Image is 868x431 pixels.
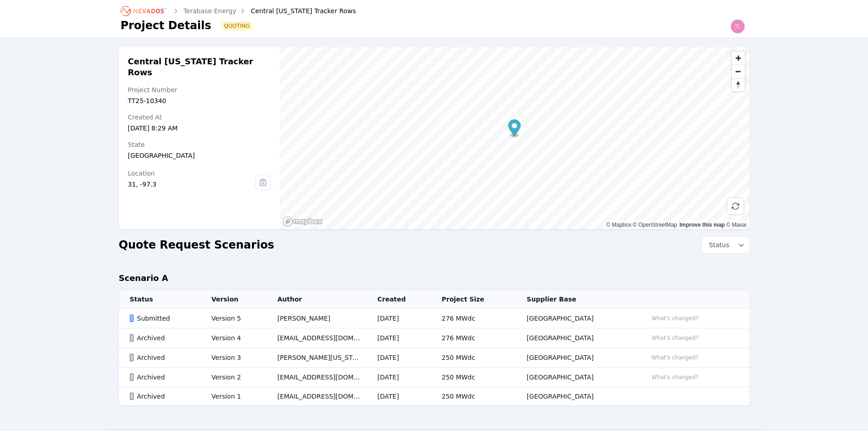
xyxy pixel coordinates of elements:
[366,290,431,309] th: Created
[282,216,323,227] a: Mapbox homepage
[516,328,637,348] td: [GEOGRAPHIC_DATA]
[200,348,267,368] td: Version 3
[366,348,431,368] td: [DATE]
[119,387,750,406] tr: ArchivedVersion 1[EMAIL_ADDRESS][DOMAIN_NAME][DATE]250 MWdc[GEOGRAPHIC_DATA]
[128,180,256,189] div: 31, -97.3
[119,309,750,328] tr: SubmittedVersion 5[PERSON_NAME][DATE]276 MWdc[GEOGRAPHIC_DATA]What's changed?
[366,309,431,328] td: [DATE]
[128,151,271,160] div: [GEOGRAPHIC_DATA]
[516,387,637,406] td: [GEOGRAPHIC_DATA]
[130,333,196,343] div: Archived
[267,387,367,406] td: [EMAIL_ADDRESS][DOMAIN_NAME]
[516,290,637,309] th: Supplier Base
[128,85,271,94] div: Project Number
[732,78,745,91] button: Reset bearing to north
[128,56,271,78] h2: Central [US_STATE] Tracker Rows
[200,290,267,309] th: Version
[647,333,703,343] button: What's changed?
[200,309,267,328] td: Version 5
[184,6,236,16] a: Terabase Energy
[431,328,516,348] td: 276 MWdc
[732,65,745,78] button: Zoom out
[200,368,267,387] td: Version 2
[679,222,724,228] a: Improve this map
[366,368,431,387] td: [DATE]
[431,309,516,328] td: 276 MWdc
[431,290,516,309] th: Project Size
[633,222,677,228] a: OpenStreetMap
[647,313,703,323] button: What's changed?
[705,240,729,249] span: Status
[431,348,516,368] td: 250 MWdc
[200,328,267,348] td: Version 4
[222,22,252,30] span: Quoting
[130,373,196,382] div: Archived
[121,18,211,33] h1: Project Details
[647,353,703,363] button: What's changed?
[119,348,750,368] tr: ArchivedVersion 3[PERSON_NAME][US_STATE][DATE]250 MWdc[GEOGRAPHIC_DATA]What's changed?
[119,238,274,252] h2: Quote Request Scenarios
[128,96,271,105] div: TT25-10340
[366,328,431,348] td: [DATE]
[730,19,745,34] img: tle@terabase.energy
[267,290,367,309] th: Author
[267,368,367,387] td: [EMAIL_ADDRESS][DOMAIN_NAME]
[508,119,521,138] div: Map marker
[238,6,356,16] div: Central [US_STATE] Tracker Rows
[128,169,256,178] div: Location
[267,328,367,348] td: [EMAIL_ADDRESS][DOMAIN_NAME]
[130,392,196,401] div: Archived
[130,353,196,362] div: Archived
[431,387,516,406] td: 250 MWdc
[130,314,196,323] div: Submitted
[128,124,271,133] div: [DATE] 8:29 AM
[128,113,271,122] div: Created At
[121,4,356,18] nav: Breadcrumb
[516,348,637,368] td: [GEOGRAPHIC_DATA]
[702,237,750,253] button: Status
[431,368,516,387] td: 250 MWdc
[128,140,271,149] div: State
[119,368,750,387] tr: ArchivedVersion 2[EMAIL_ADDRESS][DOMAIN_NAME][DATE]250 MWdc[GEOGRAPHIC_DATA]What's changed?
[200,387,267,406] td: Version 1
[366,387,431,406] td: [DATE]
[732,52,745,65] button: Zoom in
[726,222,747,228] a: Maxar
[267,348,367,368] td: [PERSON_NAME][US_STATE]
[606,222,632,228] a: Mapbox
[119,272,168,285] h2: Scenario A
[516,309,637,328] td: [GEOGRAPHIC_DATA]
[280,47,749,229] canvas: Map
[267,309,367,328] td: [PERSON_NAME]
[119,328,750,348] tr: ArchivedVersion 4[EMAIL_ADDRESS][DOMAIN_NAME][DATE]276 MWdc[GEOGRAPHIC_DATA]What's changed?
[647,372,703,382] button: What's changed?
[516,368,637,387] td: [GEOGRAPHIC_DATA]
[119,290,201,309] th: Status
